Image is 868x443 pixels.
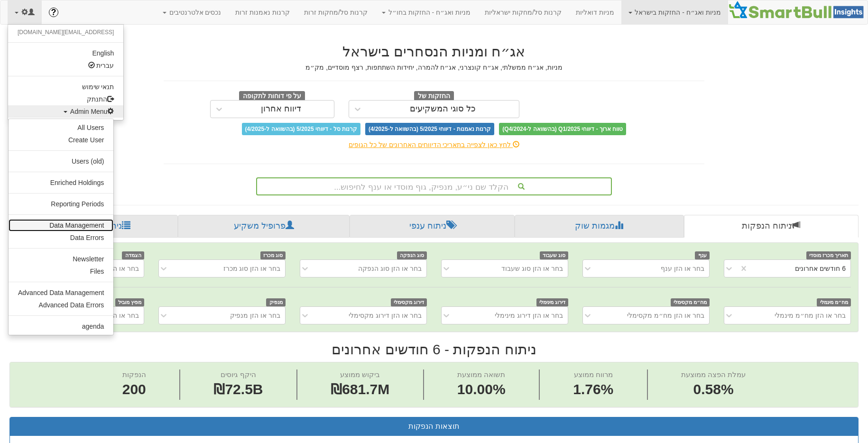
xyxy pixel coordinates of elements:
span: ₪72.5B [213,381,263,397]
h3: תוצאות הנפקות [17,422,851,431]
a: Newsletter [9,253,113,265]
span: קרנות נאמנות - דיווחי 5/2025 (בהשוואה ל-4/2025) [365,123,494,135]
span: החזקות של [414,91,454,102]
div: לחץ כאן לצפייה בתאריכי הדיווחים האחרונים של כל הגופים [157,140,711,149]
span: תאריך מכרז מוסדי [806,251,851,259]
span: מפיץ מוביל [115,298,145,306]
div: בחר או הזן סוג הנפקה [358,264,422,273]
span: 0.58% [681,379,746,400]
a: מניות ואג״ח - החזקות בישראל [621,0,728,24]
a: קרנות סל/מחקות זרות [297,0,375,24]
div: דיווח אחרון [261,104,301,114]
span: 10.00% [457,379,506,400]
a: מניות דואליות [569,0,621,24]
span: הנפקות [122,370,146,378]
span: ₪681.7M [331,381,389,397]
div: הקלד שם ני״ע, מנפיק, גוף מוסדי או ענף לחיפוש... [257,178,611,194]
span: על פי דוחות לתקופה [239,91,305,102]
div: בחר או הזן מנפיק [230,311,280,320]
a: ניתוח ענפי [350,215,515,238]
span: סוג שעבוד [540,251,569,259]
a: Users (old) [9,155,113,167]
a: מגמות שוק [515,215,683,238]
h2: אג״ח ומניות הנסחרים בישראל [164,44,704,59]
span: ענף [695,251,710,259]
span: מח״מ מקסימלי [671,298,710,306]
div: בחר או הזן ענף [661,264,704,273]
span: דירוג מינימלי [536,298,569,306]
a: תנאי שימוש [8,81,123,93]
a: Reporting Periods [9,198,113,210]
div: בחר או הזן דירוג מינימלי [495,311,563,320]
a: Files [9,265,113,277]
a: Admin Menu [8,105,123,118]
img: Smartbull [728,0,868,19]
a: פרופיל משקיע [178,215,349,238]
div: 6 חודשים אחרונים [795,264,846,273]
a: Data Management [9,219,113,231]
div: בחר או הזן סוג שעבוד [501,264,563,273]
span: היקף גיוסים [221,370,256,378]
span: ביקוש ממוצע [340,370,380,378]
a: קרנות נאמנות זרות [228,0,297,24]
span: Admin Menu [70,108,114,115]
ul: Admin Menu [8,119,114,335]
a: קרנות סל/מחקות ישראליות [478,0,569,24]
span: עמלת הפצה ממוצעת [681,370,746,378]
span: הצמדה [122,251,144,259]
a: agenda [9,320,113,332]
a: עברית [8,59,123,72]
a: Advanced Data Errors [9,299,113,311]
span: סוג מכרז [260,251,286,259]
span: מח״מ מינמלי [817,298,851,306]
h5: מניות, אג״ח ממשלתי, אג״ח קונצרני, אג״ח להמרה, יחידות השתתפות, רצף מוסדיים, מק״מ [164,64,704,71]
a: Enriched Holdings [9,176,113,189]
a: Advanced Data Management [9,286,113,299]
span: טווח ארוך - דיווחי Q1/2025 (בהשוואה ל-Q4/2024) [499,123,626,135]
a: התנתק [8,93,123,105]
a: מניות ואג״ח - החזקות בחו״ל [375,0,478,24]
div: כל סוגי המשקיעים [410,104,476,114]
div: בחר או הזן דירוג מקסימלי [349,311,422,320]
span: מנפיק [266,298,286,306]
span: דירוג מקסימלי [391,298,427,306]
div: בחר או הזן סוג מכרז [223,264,281,273]
a: ניתוח הנפקות [684,215,859,238]
span: קרנות סל - דיווחי 5/2025 (בהשוואה ל-4/2025) [242,123,360,135]
span: מרווח ממוצע [574,370,613,378]
span: 200 [122,379,146,400]
a: נכסים אלטרנטיבים [156,0,229,24]
li: [EMAIL_ADDRESS][DOMAIN_NAME] [8,27,123,38]
span: תשואה ממוצעת [457,370,505,378]
a: All Users [9,121,113,134]
h2: ניתוח הנפקות - 6 חודשים אחרונים [9,341,859,357]
a: English [8,47,123,59]
span: 1.76% [573,379,613,400]
a: Data Errors [9,231,113,244]
div: בחר או הזן מח״מ מקסימלי [627,311,704,320]
a: Create User [9,134,113,146]
a: ? [42,0,65,24]
span: סוג הנפקה [397,251,427,259]
div: בחר או הזן מח״מ מינמלי [775,311,846,320]
span: ? [51,8,56,17]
